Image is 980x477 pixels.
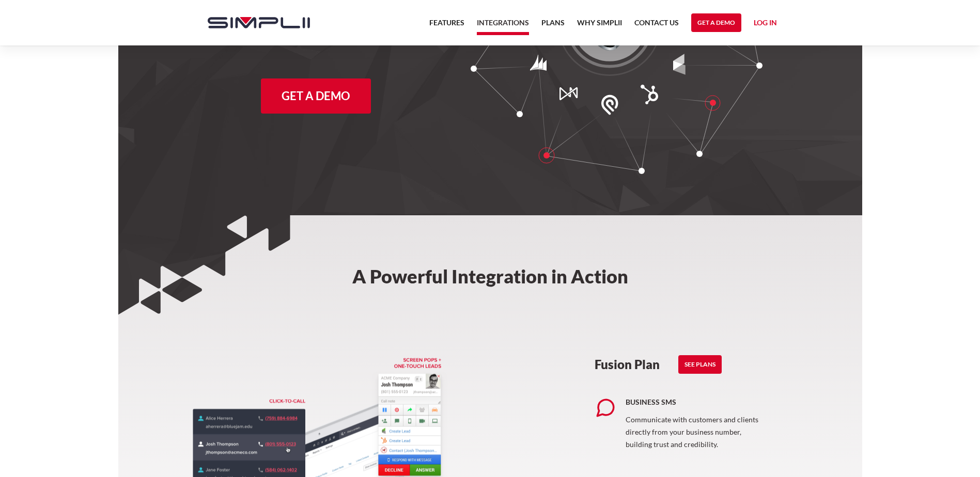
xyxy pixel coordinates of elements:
p: Communicate with customers and clients directly from your business number, building trust and cre... [626,414,765,451]
a: See Plans [678,355,722,374]
a: Log in [754,17,777,32]
img: Simplii [208,17,310,28]
a: Contact US [634,17,679,35]
a: Get a Demo [261,78,371,114]
a: Why Simplii [577,17,622,35]
h2: A Powerful Integration in Action [329,215,651,301]
h5: Business SMS [626,397,765,407]
a: Features [429,17,464,35]
a: Plans [541,17,565,35]
h3: Fusion Plan [595,357,660,372]
a: Integrations [477,17,529,35]
a: Get a Demo [691,13,741,32]
a: Business SMSCommunicate with customers and clients directly from your business number, building t... [595,385,783,469]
